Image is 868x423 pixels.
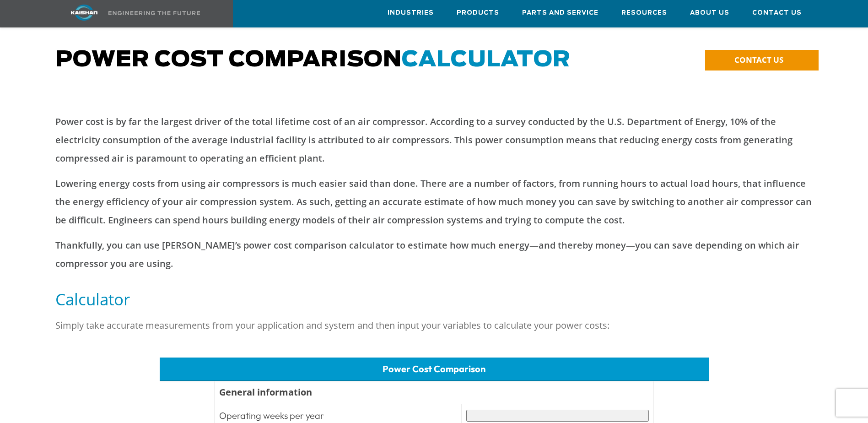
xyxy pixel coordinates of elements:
a: Products [457,0,499,25]
span: Contact Us [752,8,802,18]
img: kaishan logo [50,5,119,21]
a: About Us [690,0,729,25]
a: Industries [388,0,434,25]
a: Resources [621,0,667,25]
b: General information [219,386,312,398]
span: Parts and Service [522,8,598,18]
img: Engineering the future [108,11,200,15]
span: About Us [690,8,729,18]
span: CONTACT US [734,54,783,65]
a: Contact Us [752,0,802,25]
span: CALCULATOR [402,49,571,71]
p: Simply take accurate measurements from your application and system and then input your variables ... [55,316,813,335]
span: Power Cost Comparison [383,363,485,374]
span: Resources [621,8,667,18]
p: Thankfully, you can use [PERSON_NAME]’s power cost comparison calculator to estimate how much ene... [55,236,813,273]
span: Industries [388,8,434,18]
p: Power cost is by far the largest driver of the total lifetime cost of an air compressor. Accordin... [55,113,813,168]
a: CONTACT US [705,50,819,70]
span: Power cost comparison [55,49,571,71]
span: Operating weeks per year [219,410,324,421]
a: Parts and Service [522,0,598,25]
span: Products [457,8,499,18]
p: Lowering energy costs from using air compressors is much easier said than done. There are a numbe... [55,174,813,229]
h5: Calculator [55,289,813,309]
